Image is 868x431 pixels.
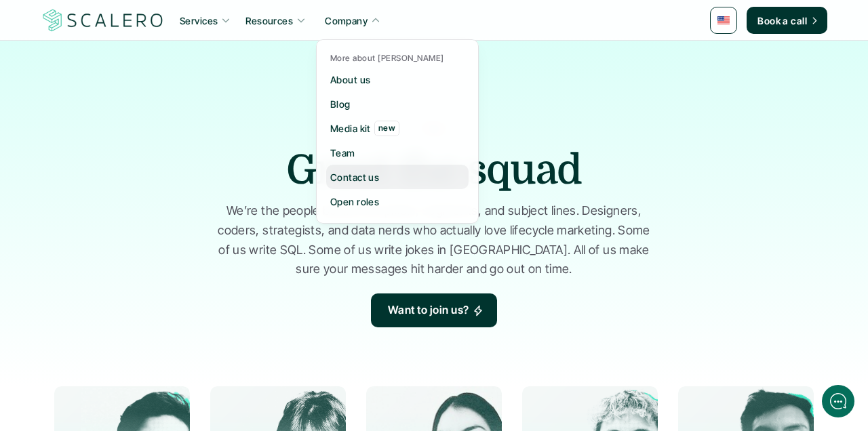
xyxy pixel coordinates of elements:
p: Open roles [330,194,379,209]
h2: Let us know if we can help with lifecycle marketing. [20,90,251,155]
p: Company [325,14,368,28]
a: Want to join us? [371,293,497,327]
p: Team [330,146,355,160]
p: About us [330,73,370,87]
p: Resources [245,14,293,28]
a: Open roles [326,189,469,213]
p: We’re the people behind the pixels, segments, and subject lines. Designers, coders, strategists, ... [214,201,654,279]
button: New conversation [21,180,250,207]
p: More about [PERSON_NAME] [330,54,444,63]
h1: Greet the squad [286,146,581,194]
p: new [378,123,395,133]
span: New conversation [87,188,163,199]
h1: Hi! Welcome to [GEOGRAPHIC_DATA]. [20,66,251,87]
a: Book a call [747,7,827,34]
iframe: gist-messenger-bubble-iframe [822,385,854,417]
a: Team [326,140,469,165]
a: Scalero company logo [41,8,165,33]
a: Blog [326,91,469,116]
p: Media kit [330,121,371,136]
img: Scalero company logo [41,7,165,33]
p: Book a call [757,14,807,28]
p: Services [180,14,218,28]
span: We run on Gist [113,344,172,352]
p: Want to join us? [388,302,469,319]
a: Media kitnew [326,116,469,140]
a: Contact us [326,165,469,189]
a: About us [326,67,469,91]
p: Contact us [330,170,379,184]
p: Blog [330,97,351,111]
